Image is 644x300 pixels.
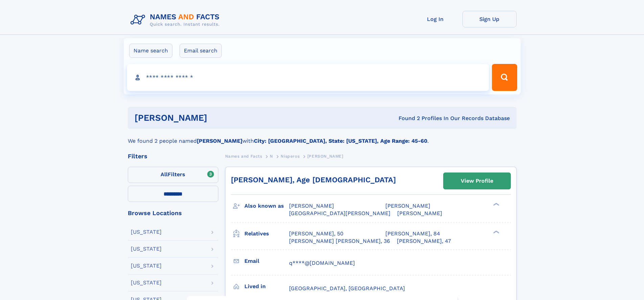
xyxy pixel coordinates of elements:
[127,64,489,91] input: search input
[492,202,500,207] div: ❯
[303,115,510,122] div: Found 2 Profiles In Our Records Database
[492,230,500,234] div: ❯
[131,246,162,252] div: [US_STATE]
[289,285,405,292] span: [GEOGRAPHIC_DATA], [GEOGRAPHIC_DATA]
[225,152,262,160] a: Names and Facts
[281,154,300,159] span: Nisperos
[244,255,289,267] h3: Email
[289,203,334,209] span: [PERSON_NAME]
[161,171,168,178] span: All
[128,153,218,159] div: Filters
[289,210,390,216] span: [GEOGRAPHIC_DATA][PERSON_NAME]
[244,228,289,239] h3: Relatives
[461,173,493,189] div: View Profile
[462,11,517,27] a: Sign Up
[289,237,390,245] a: [PERSON_NAME] [PERSON_NAME], 36
[270,152,273,160] a: N
[131,229,162,235] div: [US_STATE]
[244,281,289,292] h3: Lived in
[492,64,517,91] button: Search Button
[131,280,162,285] div: [US_STATE]
[385,230,440,237] a: [PERSON_NAME], 84
[307,154,343,159] span: [PERSON_NAME]
[397,210,442,216] span: [PERSON_NAME]
[180,44,222,58] label: Email search
[289,230,343,237] a: [PERSON_NAME], 50
[231,176,396,184] a: [PERSON_NAME], Age [DEMOGRAPHIC_DATA]
[128,210,218,216] div: Browse Locations
[385,203,430,209] span: [PERSON_NAME]
[135,114,303,122] h1: [PERSON_NAME]
[131,263,162,269] div: [US_STATE]
[444,173,510,189] a: View Profile
[397,237,451,245] a: [PERSON_NAME], 47
[128,167,218,183] label: Filters
[408,11,462,27] a: Log In
[254,138,427,144] b: City: [GEOGRAPHIC_DATA], State: [US_STATE], Age Range: 45-60
[128,11,225,29] img: Logo Names and Facts
[197,138,242,144] b: [PERSON_NAME]
[281,152,300,160] a: Nisperos
[128,129,517,145] div: We found 2 people named with .
[129,44,172,58] label: Name search
[244,200,289,212] h3: Also known as
[270,154,273,159] span: N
